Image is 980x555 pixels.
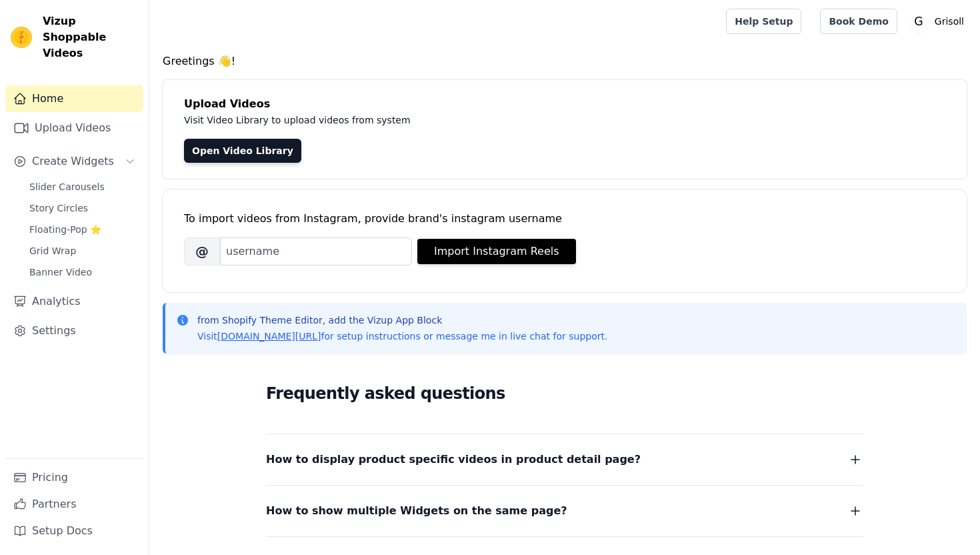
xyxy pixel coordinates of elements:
[197,314,607,327] p: from Shopify Theme Editor, add the Vizup App Block
[197,330,607,343] p: Visit for setup instructions or message me in live chat for support.
[21,220,143,239] a: Floating-Pop ⭐
[184,96,945,112] h4: Upload Videos
[21,177,143,196] a: Slider Carousels
[29,244,76,257] span: Grid Wrap
[184,211,945,227] div: To import videos from Instagram, provide brand's instagram username
[21,263,143,282] a: Banner Video
[43,13,138,61] span: Vizup Shoppable Videos
[217,331,321,342] a: [DOMAIN_NAME][URL]
[29,265,92,279] span: Banner Video
[29,180,105,193] span: Slider Carousels
[5,288,143,315] a: Analytics
[11,27,32,48] img: Vizup
[820,9,897,34] a: Book Demo
[184,139,301,163] a: Open Video Library
[5,464,143,491] a: Pricing
[184,112,781,128] p: Visit Video Library to upload videos from system
[32,153,114,169] span: Create Widgets
[29,223,101,236] span: Floating-Pop ⭐
[21,241,143,260] a: Grid Wrap
[417,239,576,264] button: Import Instagram Reels
[5,115,143,141] a: Upload Videos
[21,199,143,217] a: Story Circles
[220,237,412,265] input: username
[5,148,143,175] button: Create Widgets
[726,9,801,34] a: Help Setup
[266,380,863,407] h2: Frequently asked questions
[184,237,220,265] span: @
[5,491,143,518] a: Partners
[5,518,143,544] a: Setup Docs
[5,85,143,112] a: Home
[5,318,143,344] a: Settings
[929,9,969,33] p: Grisoll
[266,502,863,520] button: How to show multiple Widgets on the same page?
[266,450,641,469] span: How to display product specific videos in product detail page?
[908,9,969,33] button: G Grisoll
[29,201,88,215] span: Story Circles
[914,15,923,28] text: G
[266,502,567,520] span: How to show multiple Widgets on the same page?
[163,53,967,69] h4: Greetings 👋!
[266,450,863,469] button: How to display product specific videos in product detail page?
